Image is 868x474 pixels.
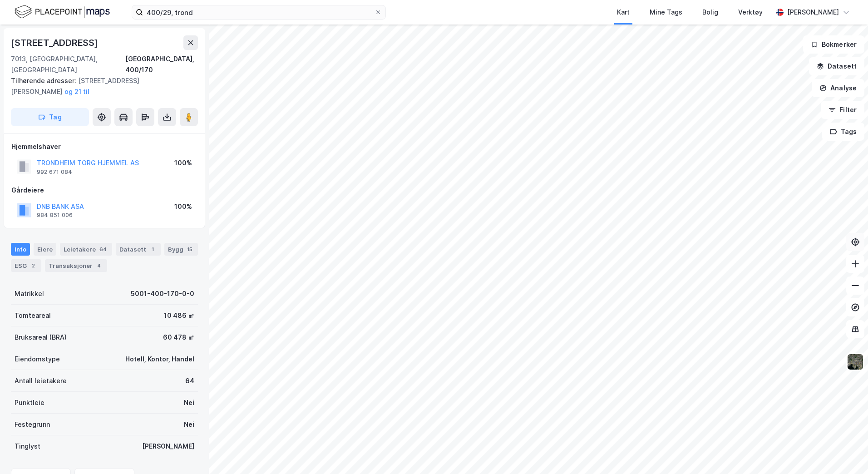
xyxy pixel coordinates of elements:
[11,259,41,272] div: ESG
[11,54,125,75] div: 7013, [GEOGRAPHIC_DATA], [GEOGRAPHIC_DATA]
[98,245,108,254] div: 64
[11,108,89,126] button: Tag
[823,430,868,474] iframe: Chat Widget
[812,79,864,97] button: Analyse
[823,430,868,474] div: Kontrollprogram for chat
[131,288,194,299] div: 5001-400-170-0-0
[125,354,194,365] div: Hotell, Kontor, Handel
[163,332,194,343] div: 60 478 ㎡
[11,75,191,97] div: [STREET_ADDRESS][PERSON_NAME]
[125,54,198,75] div: [GEOGRAPHIC_DATA], 400/170
[803,35,864,54] button: Bokmerker
[45,259,107,272] div: Transaksjoner
[11,77,78,84] span: Tilhørende adresser:
[822,123,864,141] button: Tags
[142,441,194,452] div: [PERSON_NAME]
[15,397,44,408] div: Punktleie
[29,261,38,270] div: 2
[94,261,104,270] div: 4
[184,397,194,408] div: Nei
[15,419,50,430] div: Festegrunn
[15,310,51,321] div: Tomteareal
[15,4,110,20] img: logo.f888ab2527a4732fd821a326f86c7f29.svg
[15,441,40,452] div: Tinglyst
[15,332,67,343] div: Bruksareal (BRA)
[847,353,864,370] img: 9k=
[15,354,60,365] div: Eiendomstype
[185,375,194,386] div: 64
[37,212,73,219] div: 984 851 006
[164,243,198,256] div: Bygg
[184,419,194,430] div: Nei
[738,7,763,18] div: Verktøy
[11,185,197,196] div: Gårdeiere
[702,7,718,18] div: Bolig
[617,7,630,18] div: Kart
[809,57,864,75] button: Datasett
[164,310,194,321] div: 10 486 ㎡
[174,201,192,212] div: 100%
[650,7,682,18] div: Mine Tags
[37,168,72,176] div: 992 671 084
[143,5,375,19] input: Søk på adresse, matrikkel, gårdeiere, leietakere eller personer
[185,245,194,254] div: 15
[787,7,839,18] div: [PERSON_NAME]
[60,243,112,256] div: Leietakere
[174,158,192,168] div: 100%
[15,288,44,299] div: Matrikkel
[116,243,161,256] div: Datasett
[15,375,67,386] div: Antall leietakere
[11,141,197,152] div: Hjemmelshaver
[821,101,864,119] button: Filter
[11,243,30,256] div: Info
[148,245,157,254] div: 1
[34,243,56,256] div: Eiere
[11,35,100,50] div: [STREET_ADDRESS]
